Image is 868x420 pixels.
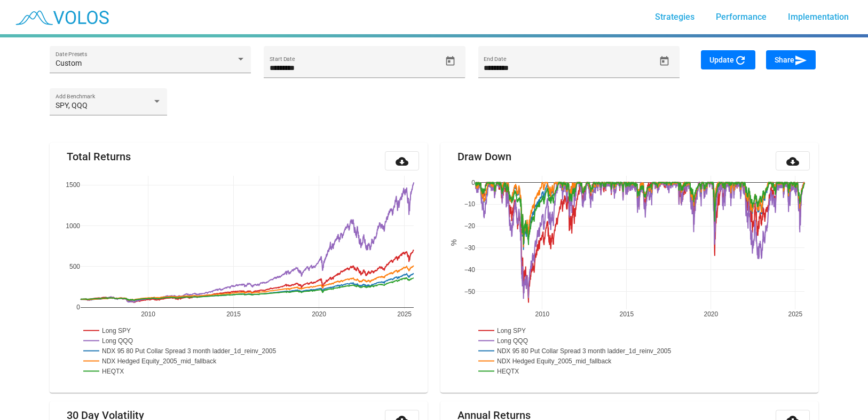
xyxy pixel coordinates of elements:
mat-icon: cloud_download [396,155,408,168]
mat-icon: send [794,54,807,67]
mat-icon: cloud_download [786,155,799,168]
mat-card-title: Draw Down [457,151,511,162]
a: Performance [707,7,775,27]
span: Implementation [788,12,849,22]
button: Open calendar [655,52,674,71]
a: Strategies [646,7,703,27]
a: Implementation [779,7,857,27]
span: Share [775,56,807,64]
span: Custom [56,59,82,67]
button: Open calendar [441,52,460,71]
mat-icon: refresh [734,54,747,67]
button: Share [766,50,816,69]
span: Update [709,56,747,64]
span: Performance [716,12,767,22]
span: SPY, QQQ [56,101,88,110]
img: blue_transparent.png [9,4,114,30]
button: Update [701,50,755,69]
mat-card-title: Total Returns [67,151,131,162]
span: Strategies [655,12,695,22]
